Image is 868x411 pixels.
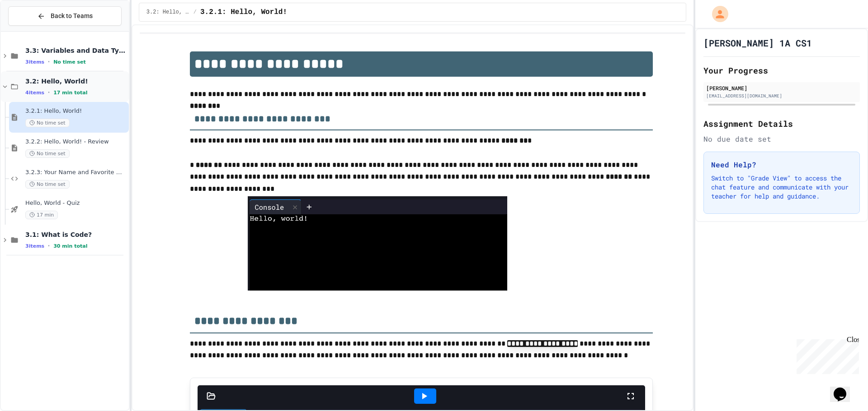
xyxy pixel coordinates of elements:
button: Back to Teams [8,6,122,26]
span: • [48,242,50,249]
div: My Account [703,4,731,24]
span: 3 items [25,243,44,249]
iframe: chat widget [793,336,859,374]
span: 17 min total [53,90,87,96]
span: Hello, World - Quiz [25,199,127,207]
span: 3.2.1: Hello, World! [200,7,287,18]
span: • [48,58,50,65]
span: 3.3: Variables and Data Types [25,46,127,55]
span: 3.1: What is Code? [25,231,127,239]
div: [EMAIL_ADDRESS][DOMAIN_NAME] [706,92,857,99]
h3: Need Help? [711,159,852,170]
h1: [PERSON_NAME] 1A CS1 [703,37,812,49]
span: 17 min [25,211,58,219]
span: No time set [25,119,70,127]
span: / [193,9,197,16]
span: 4 items [25,90,44,96]
span: 3.2.3: Your Name and Favorite Movie [25,169,127,176]
span: 30 min total [53,243,87,249]
span: No time set [53,59,86,65]
span: • [48,89,50,96]
p: Switch to "Grade View" to access the chat feature and communicate with your teacher for help and ... [711,174,852,201]
div: No due date set [703,134,860,144]
span: 3.2: Hello, World! [25,77,127,85]
div: [PERSON_NAME] [706,84,857,92]
span: 3.2.1: Hello, World! [25,107,127,115]
span: Back to Teams [51,11,93,21]
span: No time set [25,149,70,158]
h2: Your Progress [703,64,860,77]
div: Chat with us now!Close [4,4,62,57]
span: No time set [25,180,70,189]
span: 3.2: Hello, World! [146,9,190,16]
span: 3 items [25,59,44,65]
span: 3.2.2: Hello, World! - Review [25,138,127,146]
iframe: chat widget [830,375,859,402]
h2: Assignment Details [703,117,860,130]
